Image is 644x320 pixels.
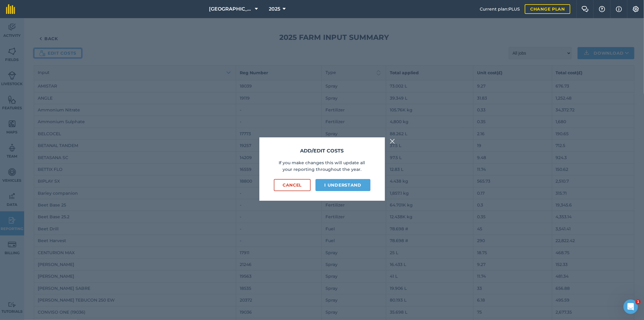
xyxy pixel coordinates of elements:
img: Two speech bubbles overlapping with the left bubble in the forefront [582,6,589,12]
span: 1 [636,299,641,304]
img: fieldmargin Logo [6,4,15,14]
button: I understand [316,179,370,191]
a: Change plan [525,4,570,14]
img: svg+xml;base64,PHN2ZyB4bWxucz0iaHR0cDovL3d3dy53My5vcmcvMjAwMC9zdmciIHdpZHRoPSIxNyIgaGVpZ2h0PSIxNy... [616,5,622,13]
button: Cancel [274,179,311,191]
span: 2025 [269,5,280,13]
p: If you make changes this will update all your reporting throughout the year. [274,159,370,173]
img: svg+xml;base64,PHN2ZyB4bWxucz0iaHR0cDovL3d3dy53My5vcmcvMjAwMC9zdmciIHdpZHRoPSIyMiIgaGVpZ2h0PSIzMC... [390,138,395,145]
span: [GEOGRAPHIC_DATA] [209,5,253,13]
img: A question mark icon [598,6,606,12]
iframe: Intercom live chat [623,299,638,314]
h3: Add/edit costs [274,147,370,155]
span: Current plan : PLUS [480,6,520,12]
img: A cog icon [632,6,639,12]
